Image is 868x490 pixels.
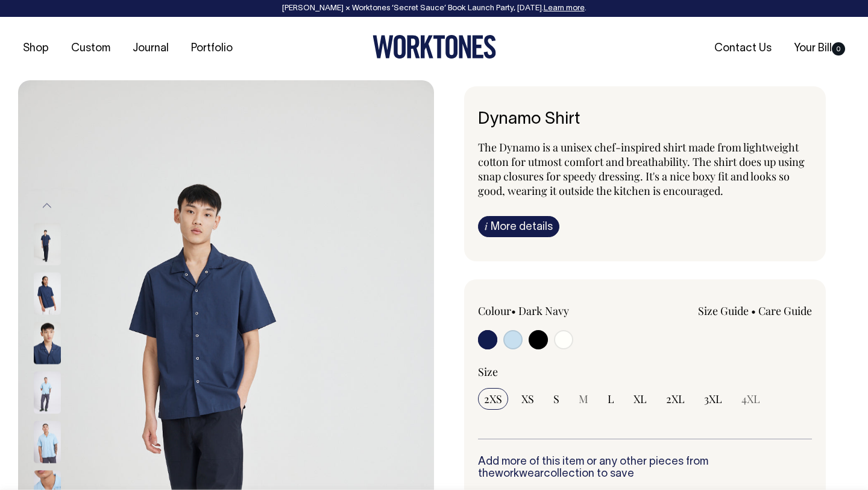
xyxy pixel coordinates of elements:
input: XS [515,388,540,410]
a: Portfolio [186,39,237,59]
span: L [608,392,614,406]
input: 3XL [698,388,728,410]
span: 2XL [666,392,685,406]
a: Care Guide [758,304,812,318]
div: Size [478,364,812,379]
img: true-blue [34,421,61,463]
img: true-blue [34,372,61,414]
a: Shop [18,39,54,59]
span: i [485,220,488,232]
h6: Dynamo Shirt [478,110,812,129]
a: Contact Us [709,39,776,59]
div: Colour [478,304,612,318]
div: [PERSON_NAME] × Worktones ‘Secret Sauce’ Book Launch Party, [DATE]. . [12,4,856,13]
input: XL [627,388,653,410]
button: Previous [38,192,56,220]
img: dark-navy [34,322,61,364]
img: dark-navy [34,223,61,266]
input: 2XS [478,388,508,410]
span: • [511,304,516,318]
input: S [547,388,565,410]
a: Custom [66,39,115,59]
a: Size Guide [698,304,749,318]
span: • [751,304,756,318]
img: dark-navy [34,273,61,315]
span: S [553,392,559,406]
label: Dark Navy [518,304,569,318]
span: The Dynamo is a unisex chef-inspired shirt made from lightweight cotton for utmost comfort and br... [478,140,805,198]
a: Learn more [544,5,585,12]
span: XL [634,392,647,406]
span: 3XL [704,392,722,406]
span: 2XS [484,392,502,406]
input: M [573,388,594,410]
span: 4XL [741,392,760,406]
input: 2XL [660,388,691,410]
a: workwear [495,469,544,479]
span: M [579,392,588,406]
a: Your Bill0 [789,39,850,59]
h6: Add more of this item or any other pieces from the collection to save [478,456,812,480]
input: 4XL [735,388,766,410]
input: L [602,388,620,410]
a: Journal [128,39,174,59]
a: iMore details [478,216,559,237]
span: 0 [832,42,845,56]
span: XS [521,392,534,406]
